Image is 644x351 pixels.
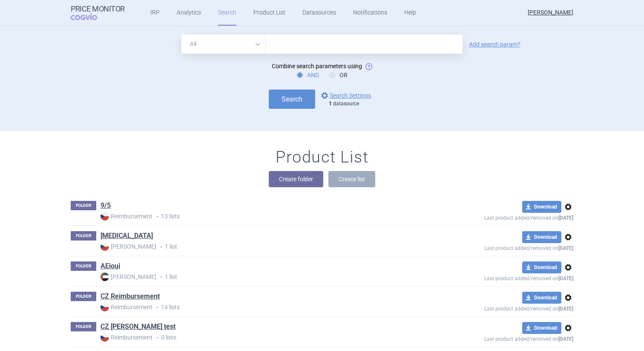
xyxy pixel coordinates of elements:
a: CZ [PERSON_NAME] test [101,322,175,331]
i: • [152,334,161,342]
strong: Price Monitor [71,5,125,13]
h1: CZ Reimbursement [101,292,160,303]
img: CZ [101,242,109,251]
p: FOLDER [71,231,96,241]
p: 1 list [101,242,423,251]
span: COGVIO [71,13,109,20]
strong: 1 [329,101,332,107]
button: Search [269,90,315,109]
a: AEioui [101,261,120,271]
a: Add search param? [469,41,520,47]
p: Last product added/removed on [423,273,573,281]
label: OR [329,71,348,79]
strong: [PERSON_NAME] [101,242,156,251]
strong: [PERSON_NAME] [101,273,156,281]
strong: Reimbursement [101,333,152,342]
p: Last product added/removed on [423,243,573,251]
strong: [DATE] [558,215,573,221]
strong: [DATE] [558,336,573,342]
button: Download [522,322,561,334]
strong: Reimbursement [101,303,152,311]
div: datasource [329,101,375,107]
span: Combine search parameters using [272,63,362,70]
a: 9/5 [101,201,111,210]
p: FOLDER [71,201,96,210]
i: • [152,303,161,312]
a: [MEDICAL_DATA] [101,231,153,241]
i: • [156,243,165,251]
p: FOLDER [71,261,96,271]
label: AND [297,71,319,79]
strong: [DATE] [558,306,573,312]
h1: 9/5 [101,201,111,212]
img: CZ [101,303,109,311]
p: FOLDER [71,292,96,301]
button: Create folder [269,171,323,187]
button: Download [522,261,561,273]
strong: [DATE] [558,245,573,251]
img: CZ [101,333,109,342]
p: 14 lists [101,303,423,312]
strong: Reimbursement [101,212,152,220]
strong: [DATE] [558,276,573,281]
p: Last product added/removed on [423,213,573,221]
p: Last product added/removed on [423,334,573,342]
h1: Product List [276,148,368,167]
button: Download [522,292,561,304]
img: AE [101,273,109,281]
button: Download [522,201,561,213]
h1: CZ reim test [101,322,175,333]
a: Price MonitorCOGVIO [71,5,125,21]
img: CZ [101,212,109,220]
a: CZ Reimbursement [101,292,160,301]
h1: AEioui [101,261,120,273]
p: Last product added/removed on [423,304,573,312]
button: Download [522,231,561,243]
h1: ADASUVE [101,231,153,242]
p: 0 lists [101,333,423,342]
a: Search Settings [319,90,371,101]
p: 13 lists [101,212,423,221]
p: FOLDER [71,322,96,331]
i: • [152,212,161,221]
p: 1 list [101,273,423,281]
i: • [156,273,165,281]
button: Create list [328,171,375,187]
